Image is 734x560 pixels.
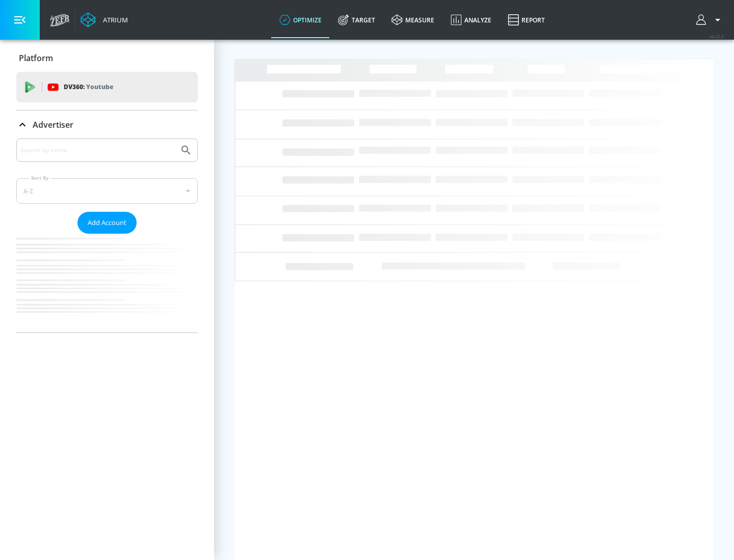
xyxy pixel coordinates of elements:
button: Add Account [77,212,137,234]
div: Platform [16,44,198,72]
div: Advertiser [16,138,198,332]
span: Add Account [88,217,126,229]
p: Youtube [86,81,113,92]
p: DV360: [64,81,113,93]
a: Analyze [442,2,500,38]
div: Advertiser [16,110,198,139]
a: Report [500,2,553,38]
nav: list of Advertiser [16,234,198,332]
div: A-Z [16,178,198,204]
a: measure [383,2,442,38]
a: optimize [271,2,330,38]
span: v 4.22.2 [710,34,724,39]
input: Search by name [20,144,175,157]
a: Target [330,2,383,38]
div: DV360: Youtube [16,72,198,102]
p: Platform [19,52,53,64]
a: Atrium [81,12,128,27]
div: Atrium [99,15,128,24]
label: Sort By [29,175,51,181]
p: Advertiser [33,119,73,130]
